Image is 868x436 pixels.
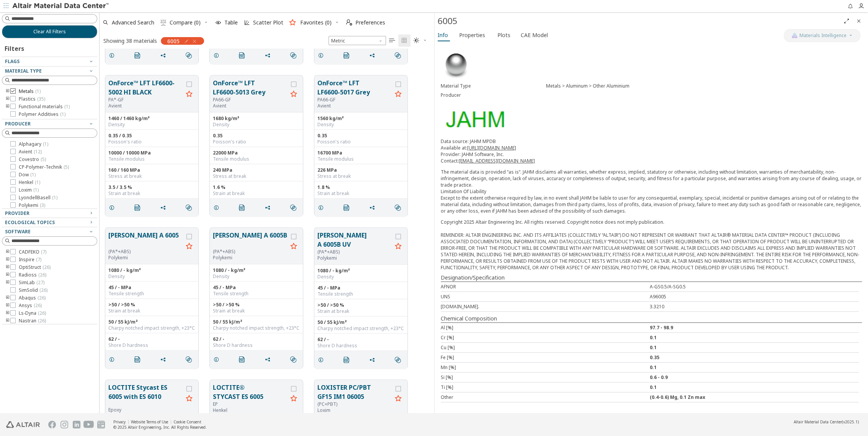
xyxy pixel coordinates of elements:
[108,249,183,255] div: (PA*+ABS)
[19,249,46,255] span: CADFEKO
[213,285,300,291] div: 45 / - MPa
[791,33,798,39] img: AI Copilot
[441,219,862,271] div: Copyright 2025 Altair Engineering Inc. All rights reserved. Copyright notice does not imply publi...
[108,184,195,190] div: 3.5 / 3.5 %
[2,25,97,38] button: Clear All Filters
[19,310,46,316] span: Ls-Dyna
[239,356,245,363] i: 
[213,173,300,179] div: Stress at break
[340,352,356,368] button: PDF Download
[213,133,300,139] div: 0.35
[210,200,226,215] button: Details
[317,190,404,197] div: Strain at break
[19,303,42,309] span: Ansys
[43,141,48,147] span: ( 1 )
[19,187,39,193] span: Loxim
[287,48,303,63] button: Similar search
[5,58,20,65] span: Flags
[329,36,386,45] div: Unit System
[103,37,157,44] div: Showing 38 materials
[108,190,195,197] div: Strain at break
[19,257,41,263] span: Inspire
[314,200,330,215] button: Details
[213,150,300,156] div: 22000 MPa
[343,52,350,59] i: 
[355,20,385,25] span: Preferences
[34,302,42,309] span: ( 26 )
[186,356,192,363] i: 
[113,425,207,430] div: © 2025 Altair Engineering, Inc. All Rights Reserved.
[317,122,404,128] div: Density
[317,255,392,261] p: Polykemi
[317,407,392,413] p: Loxim
[840,15,853,27] button: Full Screen
[108,383,183,407] button: LOCTITE Stycast ES 6005 with ES 6010
[213,139,300,145] div: Poisson's ratio
[108,173,195,179] div: Stress at break
[5,280,10,286] i: toogle group
[346,20,352,26] i: 
[650,354,859,361] div: 0.35
[340,48,356,63] button: PDF Download
[317,156,404,162] div: Tensile modulus
[5,295,10,301] i: toogle group
[33,187,39,193] span: ( 1 )
[19,164,69,170] span: CP-Polymer-Technik
[213,308,300,314] div: Strain at break
[288,88,300,101] button: Favorite
[853,15,865,27] button: Close
[213,383,288,401] button: LOCTITE® STYCAST ES 6005
[392,88,404,101] button: Favorite
[650,394,859,400] div: (0.4-0.6) Mg, 0.1 Zn max
[134,205,141,211] i: 
[5,210,29,216] span: Provider
[398,34,410,47] button: Tile View
[210,352,226,367] button: Details
[108,336,195,342] div: 62 / -
[157,48,173,63] button: Share
[395,205,401,211] i: 
[401,37,407,44] i: 
[36,256,41,263] span: ( 7 )
[317,337,404,343] div: 62 / -
[438,29,448,41] span: Info
[2,67,97,76] button: Material Type
[441,303,650,310] div: [DOMAIN_NAME].
[521,29,548,41] span: CAE Model
[317,133,404,139] div: 0.35
[213,342,300,348] div: Shore D hardness
[108,342,195,348] div: Shore D hardness
[19,88,41,94] span: Metals
[441,283,650,290] div: AFNOR
[314,48,330,63] button: Details
[182,48,198,63] button: Similar search
[160,20,167,26] i: 
[186,52,192,59] i: 
[2,218,97,227] button: Ecological Topics
[329,36,386,45] span: Metric
[650,283,859,290] div: A-GS0.5/A-SG0.5
[19,104,70,110] span: Functional materials
[157,352,173,367] button: Share
[105,200,121,215] button: Details
[317,103,392,109] p: Avient
[799,33,847,39] span: Materials Intelligence
[113,419,126,425] a: Privacy
[38,272,46,278] span: ( 26 )
[34,148,42,155] span: ( 12 )
[366,200,382,215] button: Share
[340,200,356,215] button: PDF Download
[41,249,46,255] span: ( 7 )
[38,310,46,316] span: ( 26 )
[173,419,201,425] a: Cookie Consent
[459,158,535,164] a: [EMAIL_ADDRESS][DOMAIN_NAME]
[5,249,10,255] i: toogle group
[253,20,283,25] span: Scatter Plot
[317,97,392,103] div: PA66-GF
[317,401,392,407] div: (PC+PBT)
[392,393,404,405] button: Favorite
[317,274,404,280] div: Density
[650,344,859,351] div: 0.1
[183,393,195,405] button: Favorite
[35,179,40,185] span: ( 1 )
